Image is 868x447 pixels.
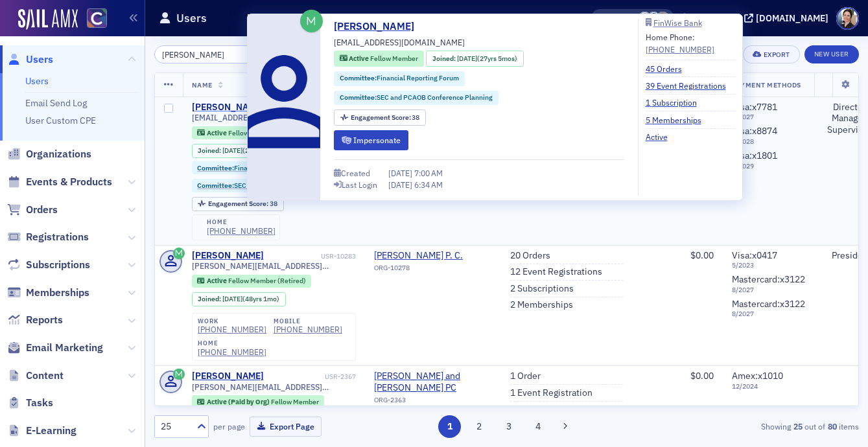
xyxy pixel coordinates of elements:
span: [EMAIL_ADDRESS][DOMAIN_NAME] [192,113,323,122]
span: 7:00 AM [414,168,443,178]
a: Tasks [7,396,53,410]
span: Reports [26,313,63,327]
span: [DATE] [222,294,242,303]
a: [PERSON_NAME] [192,371,264,382]
div: Home Phone: [646,31,714,55]
span: Fellow Member [228,128,276,137]
span: [PERSON_NAME][EMAIL_ADDRESS][DOMAIN_NAME] [192,382,357,392]
div: Committee: [334,91,499,106]
span: [DATE] [457,54,477,63]
div: [PHONE_NUMBER] [646,43,714,55]
a: Organizations [7,147,91,161]
a: [PERSON_NAME] [334,19,424,34]
a: Committee:Financial Reporting Forum [197,164,316,172]
span: Tasks [26,396,53,410]
span: Events & Products [26,175,112,189]
span: Users [26,52,53,67]
span: Lindsay Moore [656,12,670,25]
span: Engagement Score : [208,199,270,208]
span: Visa : x0417 [732,249,777,261]
div: Joined: 1998-03-31 00:00:00 [192,144,289,158]
a: [PERSON_NAME] [192,102,264,113]
a: Users [7,52,53,67]
a: Active (Paid by Org) Fellow Member [197,398,318,406]
div: USR-10283 [266,252,356,260]
a: Active [646,131,677,143]
a: SailAMX [18,9,78,30]
div: Active: Active: Fellow Member [334,51,424,67]
span: Schulz and Leonard PC [374,371,492,393]
a: Subscriptions [7,258,90,272]
span: Joined : [432,54,457,64]
span: Mastercard : x3122 [732,298,805,310]
a: Committee:Financial Reporting Forum [340,73,459,84]
span: Cheryl Moss [638,12,651,25]
a: Memberships [7,286,89,300]
span: Visa : x7781 [732,101,777,113]
div: Showing out of items [633,420,859,432]
a: Committee:SEC and PCAOB Conference Planning [197,181,350,190]
div: (27yrs 5mos) [457,54,517,64]
a: Registrations [7,230,89,244]
div: ORG-2363 [374,396,492,409]
div: Support [692,12,736,24]
span: Amex : x1010 [732,370,783,382]
span: Subscriptions [26,258,90,272]
div: 38 [208,200,277,207]
div: mobile [274,317,342,325]
a: [PERSON_NAME] [192,250,264,262]
span: 12 / 2024 [732,382,805,391]
a: 20 Orders [510,250,550,262]
div: 25 [161,420,189,433]
span: Payment Methods [732,80,801,89]
span: Name [192,80,213,89]
div: [DOMAIN_NAME] [756,12,828,24]
a: 1 Event Registration [510,387,592,399]
a: 2 Memberships [510,299,573,311]
div: (48yrs 1mo) [222,295,279,303]
button: 3 [497,415,520,438]
div: Created [341,170,370,177]
span: 8 / 2027 [732,310,805,318]
a: New User [804,45,859,63]
strong: 25 [791,420,804,432]
button: 2 [468,415,491,438]
span: Dale M. Long P. C. [374,250,492,262]
span: Fellow Member [271,397,319,406]
a: Active Fellow Member [340,54,418,64]
div: Active: Active: Fellow Member [192,126,282,139]
span: [DATE] [388,179,414,190]
span: Fellow Member (Retired) [228,276,306,285]
a: Email Send Log [25,97,87,109]
div: 38 [351,114,420,121]
div: Engagement Score: 38 [334,109,426,126]
span: Engagement Score : [351,113,412,122]
span: Joined : [198,295,222,303]
a: [PHONE_NUMBER] [274,325,342,334]
a: [PHONE_NUMBER] [198,347,266,357]
a: Active Fellow Member (Retired) [197,277,305,285]
a: 12 Event Registrations [510,266,602,278]
a: [PHONE_NUMBER] [207,226,276,236]
span: Mastercard : x3122 [732,273,805,285]
button: 1 [438,415,461,438]
div: Export [764,51,790,58]
div: (27yrs 5mos) [222,146,283,155]
div: home [198,339,266,347]
label: per page [213,420,245,432]
a: 1 Subscription [646,97,707,108]
span: [DATE] [388,168,414,178]
span: Memberships [26,286,89,300]
span: Active [207,128,228,137]
span: Visa : x8874 [732,125,777,137]
span: Content [26,369,64,383]
a: Active Fellow Member [197,128,276,137]
span: Committee : [340,73,377,82]
span: Orders [26,203,58,217]
div: home [207,218,276,226]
